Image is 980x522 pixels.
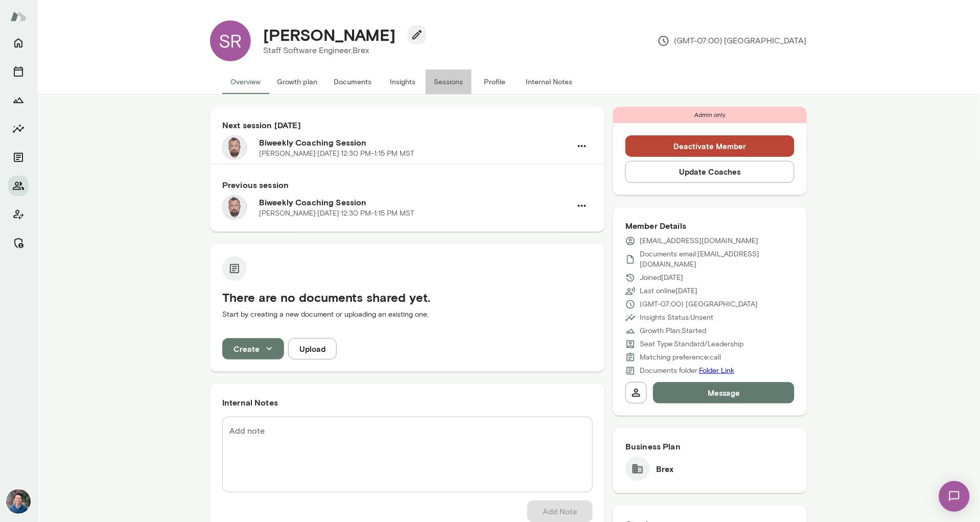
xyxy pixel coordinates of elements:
[640,366,734,376] p: Documents folder:
[699,366,734,375] a: Folder Link
[656,463,674,475] h6: Brex
[625,440,795,453] h6: Business Plan
[625,135,795,157] button: Deactivate Member
[640,236,758,246] p: [EMAIL_ADDRESS][DOMAIN_NAME]
[222,338,284,360] button: Create
[8,33,29,53] button: Home
[8,90,29,110] button: Growth Plan
[288,338,337,360] button: Upload
[640,273,683,283] p: Joined [DATE]
[640,326,706,336] p: Growth Plan: Started
[259,149,414,159] p: [PERSON_NAME] · [DATE] · 12:30 PM-1:15 PM MST
[263,25,395,44] h4: [PERSON_NAME]
[8,61,29,82] button: Sessions
[8,147,29,168] button: Documents
[426,69,472,94] button: Sessions
[6,489,31,514] img: Alex Yu
[325,69,380,94] button: Documents
[613,107,807,123] div: Admin only
[222,119,593,131] h6: Next session [DATE]
[8,233,29,253] button: Manage
[640,352,721,363] p: Matching preference: call
[8,204,29,225] button: Client app
[640,299,758,310] p: (GMT-07:00) [GEOGRAPHIC_DATA]
[259,208,414,219] p: [PERSON_NAME] · [DATE] · 12:30 PM-1:15 PM MST
[640,249,795,270] p: Documents email: [EMAIL_ADDRESS][DOMAIN_NAME]
[472,69,518,94] button: Profile
[8,176,29,196] button: Members
[222,179,593,191] h6: Previous session
[640,339,743,349] p: Seat Type: Standard/Leadership
[222,289,593,305] h5: There are no documents shared yet.
[269,69,325,94] button: Growth plan
[625,220,795,232] h6: Member Details
[640,313,713,323] p: Insights Status: Unsent
[222,69,269,94] button: Overview
[8,118,29,139] button: Insights
[10,7,27,26] img: Mento
[625,161,795,182] button: Update Coaches
[210,20,251,61] div: SR
[263,44,418,57] p: Staff Software Engineer, Brex
[640,286,697,296] p: Last online [DATE]
[222,396,593,409] h6: Internal Notes
[658,35,807,47] p: (GMT-07:00) [GEOGRAPHIC_DATA]
[653,382,795,404] button: Message
[518,69,580,94] button: Internal Notes
[259,196,571,208] h6: Biweekly Coaching Session
[222,310,593,320] p: Start by creating a new document or uploading an existing one.
[259,136,571,149] h6: Biweekly Coaching Session
[380,69,426,94] button: Insights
